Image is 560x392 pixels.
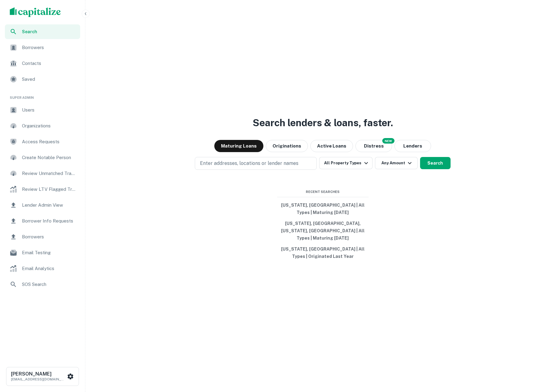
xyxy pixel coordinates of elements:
[253,116,393,130] h3: Search lenders & loans, faster.
[277,218,369,244] button: [US_STATE], [GEOGRAPHIC_DATA], [US_STATE], [GEOGRAPHIC_DATA] | All Types | Maturing [DATE]
[22,217,77,225] span: Borrower Info Requests
[10,7,61,17] img: capitalize-logo.png
[11,372,66,376] h6: [PERSON_NAME]
[22,76,77,83] span: Saved
[22,265,77,272] span: Email Analytics
[22,154,77,161] span: Create Notable Person
[375,157,418,169] button: Any Amount
[420,157,451,169] button: Search
[195,157,317,170] button: Enter addresses, locations or lender names
[11,376,66,382] p: [EMAIL_ADDRESS][DOMAIN_NAME]
[266,140,308,152] button: Originations
[277,244,369,262] button: [US_STATE], [GEOGRAPHIC_DATA] | All Types | Originated Last Year
[22,170,77,177] span: Review Unmatched Transactions
[5,119,80,133] a: Organizations
[5,166,80,181] a: Review Unmatched Transactions
[277,189,369,194] span: Recent Searches
[5,261,80,276] a: Email Analytics
[5,150,80,165] a: Create Notable Person
[200,160,298,167] p: Enter addresses, locations or lender names
[5,88,80,103] li: Super Admin
[22,60,77,67] span: Contacts
[5,277,80,292] a: SOS Search
[214,140,263,152] button: Maturing Loans
[22,186,77,193] span: Review LTV Flagged Transactions
[355,140,392,152] button: Search distressed loans with lien and other non-mortgage details.
[5,134,80,149] a: Access Requests
[5,182,80,197] a: Review LTV Flagged Transactions
[22,281,77,288] span: SOS Search
[22,233,77,241] span: Borrowers
[6,367,79,386] button: [PERSON_NAME][EMAIL_ADDRESS][DOMAIN_NAME]
[22,28,77,35] span: Search
[22,201,77,209] span: Lender Admin View
[382,138,394,144] div: NEW
[5,24,80,39] a: Search
[5,72,80,87] a: Saved
[22,138,77,145] span: Access Requests
[530,343,560,372] iframe: Chat Widget
[5,40,80,55] a: Borrowers
[22,249,77,256] span: Email Testing
[22,44,77,51] span: Borrowers
[277,200,369,218] button: [US_STATE], [GEOGRAPHIC_DATA] | All Types | Maturing [DATE]
[5,245,80,260] a: Email Testing
[5,230,80,244] a: Borrowers
[5,198,80,212] a: Lender Admin View
[5,214,80,228] a: Borrower Info Requests
[310,140,353,152] button: Active Loans
[394,140,431,152] button: Lenders
[5,56,80,71] a: Contacts
[5,103,80,117] a: Users
[319,157,372,169] button: All Property Types
[22,106,77,114] span: Users
[22,122,77,130] span: Organizations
